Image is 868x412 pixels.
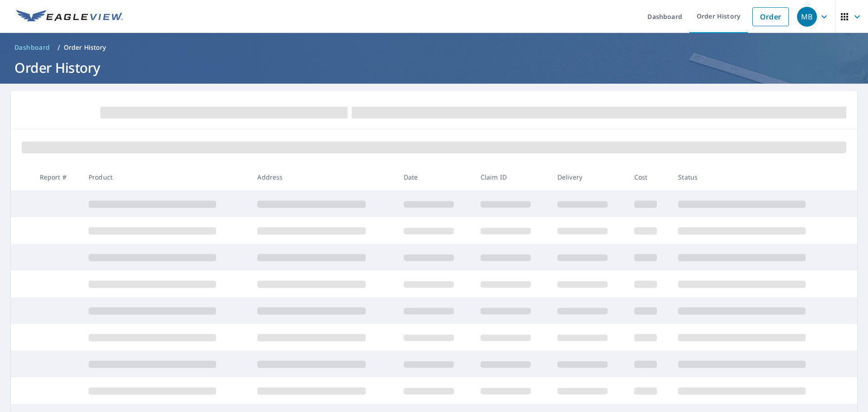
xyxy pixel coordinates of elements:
th: Report # [33,164,81,190]
p: Order History [64,43,106,52]
img: EV Logo [16,10,123,24]
th: Delivery [550,164,627,190]
a: Dashboard [11,40,54,55]
li: / [57,42,60,53]
span: Dashboard [14,43,50,52]
th: Address [250,164,396,190]
th: Date [396,164,473,190]
div: MB [797,7,817,27]
th: Cost [627,164,671,190]
th: Claim ID [473,164,550,190]
th: Status [671,164,840,190]
a: Order [752,7,789,26]
h1: Order History [11,58,857,77]
nav: breadcrumb [11,40,857,55]
th: Product [81,164,250,190]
